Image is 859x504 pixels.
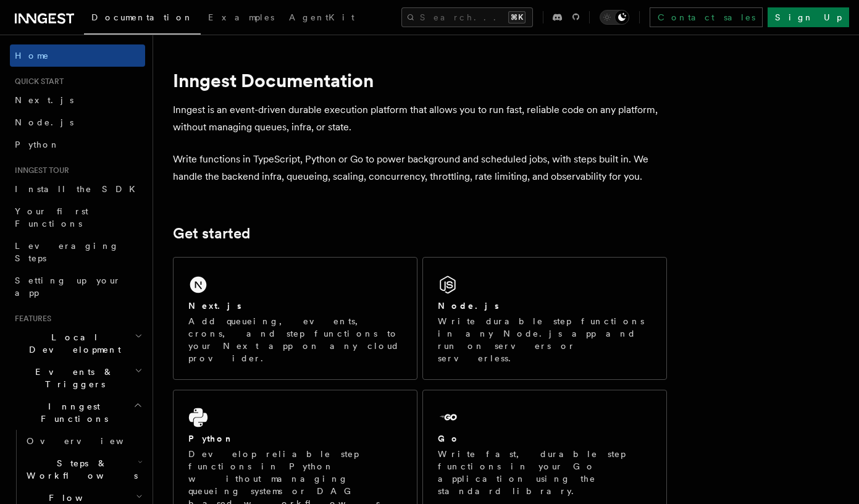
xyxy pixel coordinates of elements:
[22,430,145,452] a: Overview
[10,111,145,133] a: Node.js
[22,457,138,482] span: Steps & Workflows
[15,241,119,263] span: Leveraging Steps
[10,326,145,361] button: Local Development
[10,44,145,67] a: Home
[173,257,417,380] a: Next.jsAdd queueing, events, crons, and step functions to your Next app on any cloud provider.
[22,452,145,487] button: Steps & Workflows
[10,366,135,390] span: Events & Triggers
[188,300,241,312] h2: Next.js
[173,225,250,242] a: Get started
[10,361,145,395] button: Events & Triggers
[401,7,533,27] button: Search...⌘K
[282,4,362,33] a: AgentKit
[173,101,667,136] p: Inngest is an event-driven durable execution platform that allows you to run fast, reliable code ...
[10,89,145,111] a: Next.js
[10,400,133,425] span: Inngest Functions
[15,49,49,62] span: Home
[600,10,629,25] button: Toggle dark mode
[289,12,354,22] span: AgentKit
[208,12,274,22] span: Examples
[15,275,121,298] span: Setting up your app
[10,77,64,86] span: Quick start
[27,436,154,446] span: Overview
[10,166,69,175] span: Inngest tour
[15,184,143,194] span: Install the SDK
[10,178,145,200] a: Install the SDK
[650,7,763,27] a: Contact sales
[10,331,135,356] span: Local Development
[91,12,193,22] span: Documentation
[84,4,201,35] a: Documentation
[422,257,667,380] a: Node.jsWrite durable step functions in any Node.js app and run on servers or serverless.
[188,315,402,364] p: Add queueing, events, crons, and step functions to your Next app on any cloud provider.
[15,140,60,149] span: Python
[173,151,667,185] p: Write functions in TypeScript, Python or Go to power background and scheduled jobs, with steps bu...
[10,314,51,324] span: Features
[188,432,234,445] h2: Python
[10,235,145,269] a: Leveraging Steps
[15,95,73,105] span: Next.js
[10,395,145,430] button: Inngest Functions
[173,69,667,91] h1: Inngest Documentation
[10,133,145,156] a: Python
[10,200,145,235] a: Your first Functions
[15,117,73,127] span: Node.js
[438,315,652,364] p: Write durable step functions in any Node.js app and run on servers or serverless.
[768,7,849,27] a: Sign Up
[10,269,145,304] a: Setting up your app
[508,11,526,23] kbd: ⌘K
[201,4,282,33] a: Examples
[438,300,499,312] h2: Node.js
[15,206,88,229] span: Your first Functions
[438,432,460,445] h2: Go
[438,448,652,497] p: Write fast, durable step functions in your Go application using the standard library.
